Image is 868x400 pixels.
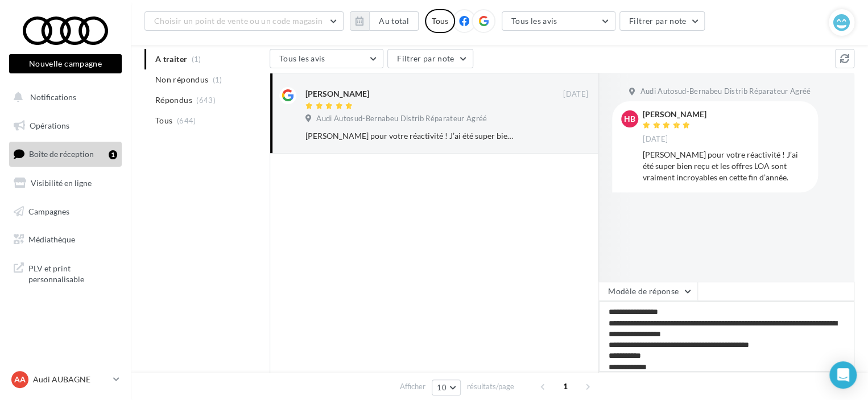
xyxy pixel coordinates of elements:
span: Tous les avis [511,16,557,26]
span: Audi Autosud-Bernabeu Distrib Réparateur Agréé [316,114,487,124]
span: (643) [196,96,216,105]
div: Tous [425,9,455,33]
span: Notifications [30,92,76,102]
div: 1 [109,150,117,159]
button: Tous les avis [502,11,615,31]
a: AA Audi AUBAGNE [9,369,122,390]
span: Non répondus [155,74,208,85]
button: Nouvelle campagne [9,54,122,73]
button: Notifications [7,85,119,109]
button: Au total [350,11,419,31]
span: PLV et print personnalisable [28,261,117,285]
span: Afficher [400,381,425,392]
span: [DATE] [563,89,588,100]
div: [PERSON_NAME] pour votre réactivité ! J’ai été super bien reçu et les offres LOA sont vraiment in... [643,149,809,183]
a: Campagnes [7,200,124,224]
span: Boîte de réception [29,149,94,159]
span: Choisir un point de vente ou un code magasin [154,16,323,26]
span: HB [624,113,635,125]
span: Tous les avis [279,53,325,63]
div: [PERSON_NAME] pour votre réactivité ! J’ai été super bien reçu et les offres LOA sont vraiment in... [305,130,514,142]
span: (1) [213,75,222,84]
span: Visibilité en ligne [31,178,92,188]
button: Modèle de réponse [598,282,697,301]
span: 10 [437,383,447,392]
button: Tous les avis [270,49,383,68]
button: Choisir un point de vente ou un code magasin [144,11,344,31]
span: résultats/page [467,381,514,392]
span: Campagnes [28,206,69,216]
a: Boîte de réception1 [7,142,124,166]
span: Opérations [30,121,69,130]
button: Filtrer par note [619,11,705,31]
div: [PERSON_NAME] [305,88,369,100]
p: Audi AUBAGNE [33,374,109,385]
button: Filtrer par note [387,49,473,68]
a: Opérations [7,114,124,138]
a: PLV et print personnalisable [7,256,124,290]
span: Audi Autosud-Bernabeu Distrib Réparateur Agréé [640,86,811,97]
span: 1 [556,377,574,395]
span: [DATE] [643,134,668,145]
button: 10 [432,380,461,395]
div: Open Intercom Messenger [829,361,857,389]
a: Visibilité en ligne [7,171,124,195]
span: (644) [177,116,196,125]
a: Médiathèque [7,228,124,251]
span: Médiathèque [28,234,75,244]
button: Au total [369,11,419,31]
div: [PERSON_NAME] [643,110,706,118]
span: Tous [155,115,172,126]
span: AA [14,374,26,385]
span: Répondus [155,94,192,106]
